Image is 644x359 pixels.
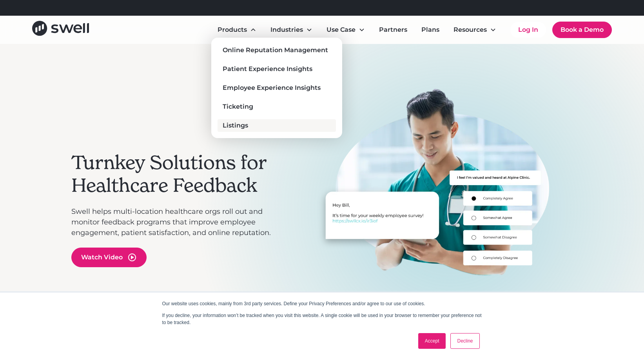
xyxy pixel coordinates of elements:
[218,119,336,132] a: Listings
[162,312,482,326] p: If you decline, your information won’t be tracked when you visit this website. A single cookie wi...
[211,22,263,38] div: Products
[71,248,147,267] a: open lightbox
[162,300,482,307] p: Our website uses cookies, mainly from 3rd party services. Define your Privacy Preferences and/or ...
[223,64,312,74] div: Patient Experience Insights
[510,22,546,38] a: Log In
[506,274,644,359] iframe: Chat Widget
[552,22,612,38] a: Book a Demo
[373,22,414,38] a: Partners
[223,83,321,93] div: Employee Experience Insights
[223,121,248,130] div: Listings
[71,151,283,197] h2: Turnkey Solutions for Healthcare Feedback
[218,100,336,113] a: Ticketing
[450,333,479,349] a: Decline
[218,82,336,94] a: Employee Experience Insights
[291,88,573,306] div: 3 of 3
[454,25,487,35] div: Resources
[211,38,342,138] nav: Products
[3,11,122,72] iframe: profile
[218,63,336,75] a: Patient Experience Insights
[327,25,356,35] div: Use Case
[32,21,89,38] a: home
[447,22,503,38] div: Resources
[418,333,446,349] a: Accept
[71,206,283,238] p: Swell helps multi-location healthcare orgs roll out and monitor feedback programs that improve em...
[218,44,336,56] a: Online Reputation Management
[223,102,253,111] div: Ticketing
[415,22,446,38] a: Plans
[320,22,371,38] div: Use Case
[81,253,123,262] div: Watch Video
[291,88,573,331] div: carousel
[264,22,319,38] div: Industries
[270,25,303,35] div: Industries
[223,46,328,55] div: Online Reputation Management
[218,25,247,35] div: Products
